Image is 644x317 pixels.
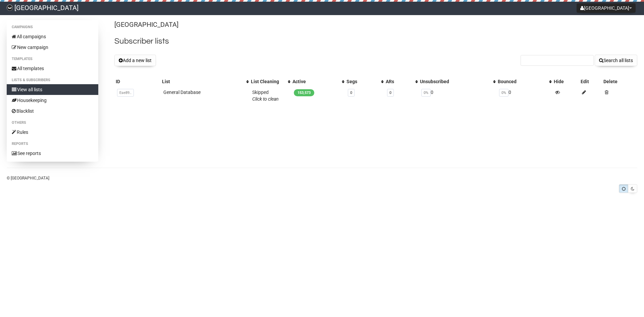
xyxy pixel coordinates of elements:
span: 153,573 [294,89,314,96]
button: [GEOGRAPHIC_DATA] [577,3,636,13]
a: View all lists [7,84,98,95]
div: ARs [386,78,412,85]
th: Delete: No sort applied, sorting is disabled [602,77,637,86]
span: 0% [499,89,508,97]
a: General Database [163,90,201,95]
div: ID [116,78,159,85]
a: All templates [7,63,98,74]
a: 0 [350,91,352,95]
td: 0 [419,86,496,105]
a: Click to clean [252,96,279,102]
th: Edit: No sort applied, sorting is disabled [579,77,602,86]
th: Hide: No sort applied, sorting is disabled [552,77,579,86]
th: ID: No sort applied, sorting is disabled [114,77,161,86]
div: List [162,78,243,85]
span: 0% [421,89,431,97]
li: Templates [7,55,98,63]
th: Bounced: No sort applied, activate to apply an ascending sort [496,77,552,86]
div: Hide [554,78,578,85]
div: Segs [346,78,378,85]
div: Edit [581,78,601,85]
a: See reports [7,148,98,159]
a: Blacklist [7,106,98,116]
div: Active [292,78,338,85]
th: Unsubscribed: No sort applied, activate to apply an ascending sort [419,77,496,86]
th: Active: No sort applied, activate to apply an ascending sort [291,77,345,86]
a: Housekeeping [7,95,98,106]
td: 0 [496,86,552,105]
th: ARs: No sort applied, activate to apply an ascending sort [384,77,419,86]
a: New campaign [7,42,98,53]
p: [GEOGRAPHIC_DATA] [114,20,637,29]
li: Lists & subscribers [7,76,98,84]
a: 0 [389,91,391,95]
div: Delete [603,78,636,85]
div: Bounced [498,78,546,85]
a: Rules [7,127,98,138]
li: Campaigns [7,23,98,31]
th: Segs: No sort applied, activate to apply an ascending sort [345,77,384,86]
li: Others [7,119,98,127]
li: Reports [7,140,98,148]
div: List Cleaning [251,78,284,85]
img: 9d81d9106a60c5b3f4f027160384dfbd [7,5,13,11]
button: Search all lists [595,55,637,66]
h2: Subscriber lists [114,35,637,47]
th: List: No sort applied, activate to apply an ascending sort [161,77,250,86]
span: Skipped [252,90,279,102]
p: © [GEOGRAPHIC_DATA] [7,174,637,182]
div: Unsubscribed [420,78,490,85]
button: Add a new list [114,55,156,66]
a: All campaigns [7,31,98,42]
span: Ese89.. [117,89,134,97]
th: List Cleaning: No sort applied, activate to apply an ascending sort [250,77,291,86]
